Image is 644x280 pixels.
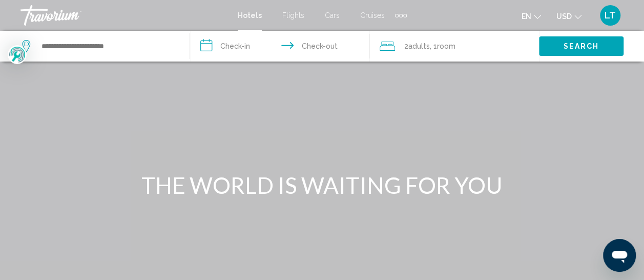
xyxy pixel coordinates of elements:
span: 2 [404,39,430,53]
button: Search [539,36,624,55]
a: Travorium [20,5,227,26]
a: Cruises [360,11,385,19]
span: LT [605,10,616,21]
button: Check in and out dates [190,31,370,62]
button: Change currency [556,9,581,24]
span: Search [564,43,599,51]
a: Cars [325,11,340,19]
button: Change language [522,9,541,24]
h1: THE WORLD IS WAITING FOR YOU [130,172,514,198]
span: Adults [408,42,430,50]
a: Flights [282,11,304,19]
iframe: Button to launch messaging window [603,239,636,272]
span: en [522,12,531,21]
button: Extra navigation items [395,7,407,24]
span: USD [556,12,572,21]
span: , 1 [430,39,455,53]
button: Travelers: 2 adults, 0 children [369,31,539,62]
button: User Menu [597,5,624,26]
span: Room [437,42,455,50]
a: Hotels [238,11,262,19]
